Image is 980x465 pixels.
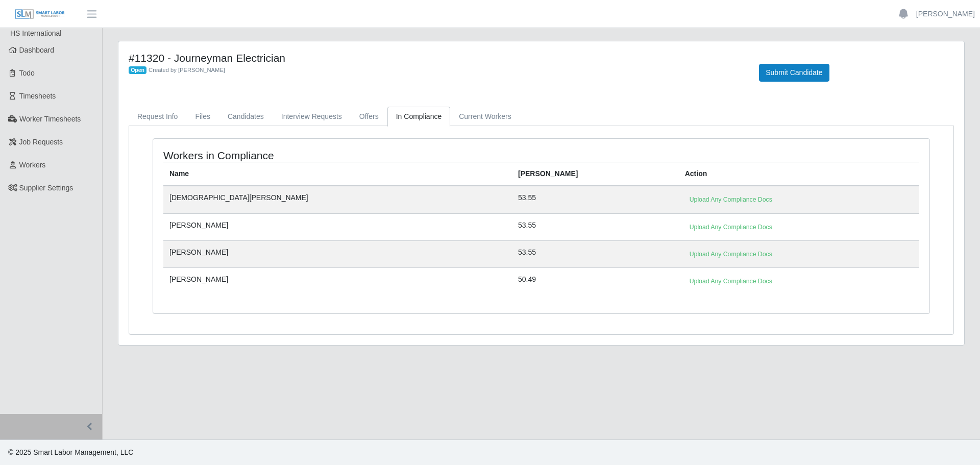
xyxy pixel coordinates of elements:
[149,67,225,73] span: Created by [PERSON_NAME]
[163,162,512,186] th: Name
[685,192,777,207] a: Upload Any Compliance Docs
[512,268,679,295] td: 50.49
[163,149,470,162] h4: Workers in Compliance
[186,107,219,127] a: Files
[10,29,61,37] span: HS International
[19,69,35,77] span: Todo
[19,92,56,100] span: Timesheets
[387,107,451,127] a: In Compliance
[685,274,777,288] a: Upload Any Compliance Docs
[129,66,146,75] span: Open
[512,240,679,267] td: 53.55
[685,247,777,261] a: Upload Any Compliance Docs
[129,107,186,127] a: Request Info
[19,138,63,146] span: Job Requests
[679,162,919,186] th: Action
[19,115,81,123] span: Worker Timesheets
[163,240,512,267] td: [PERSON_NAME]
[19,46,55,54] span: Dashboard
[273,107,351,127] a: Interview Requests
[916,9,975,19] a: [PERSON_NAME]
[512,213,679,240] td: 53.55
[512,186,679,213] td: 53.55
[14,9,65,20] img: SLM Logo
[163,213,512,240] td: [PERSON_NAME]
[19,184,73,192] span: Supplier Settings
[129,52,744,64] h4: #11320 - Journeyman Electrician
[759,64,829,82] button: Submit Candidate
[219,107,273,127] a: Candidates
[450,107,520,127] a: Current Workers
[685,220,777,234] a: Upload Any Compliance Docs
[512,162,679,186] th: [PERSON_NAME]
[8,448,133,456] span: © 2025 Smart Labor Management, LLC
[163,186,512,213] td: [DEMOGRAPHIC_DATA][PERSON_NAME]
[19,161,46,169] span: Workers
[163,268,512,295] td: [PERSON_NAME]
[351,107,387,127] a: Offers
